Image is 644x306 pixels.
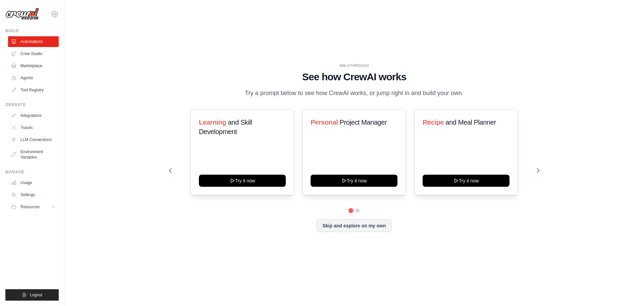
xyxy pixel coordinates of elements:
[5,28,59,34] div: Build
[5,102,59,107] div: Operate
[20,204,40,210] span: Resources
[8,146,59,163] a: Environment Variables
[340,119,387,126] span: Project Manager
[169,71,539,83] h1: See how CrewAI works
[8,85,59,95] a: Tool Registry
[199,175,286,187] button: Try it now
[5,8,39,20] img: Logo
[8,122,59,133] a: Traces
[311,175,397,187] button: Try it now
[317,219,391,232] button: Skip and explore on my own
[8,73,59,83] a: Agents
[311,119,338,126] span: Personal
[8,189,59,200] a: Settings
[5,169,59,175] div: Manage
[8,110,59,121] a: Integrations
[5,289,59,301] button: Logout
[169,63,539,68] div: WALKTHROUGH
[8,177,59,188] a: Usage
[8,48,59,59] a: Crew Studio
[30,292,42,298] span: Logout
[199,119,252,135] span: and Skill Development
[423,175,509,187] button: Try it now
[199,119,226,126] span: Learning
[8,36,59,47] a: Automations
[8,134,59,145] a: LLM Connections
[241,88,467,98] p: Try a prompt below to see how CrewAI works, or jump right in and build your own.
[8,202,59,212] button: Resources
[8,60,59,71] a: Marketplace
[445,119,496,126] span: and Meal Planner
[423,119,444,126] span: Recipe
